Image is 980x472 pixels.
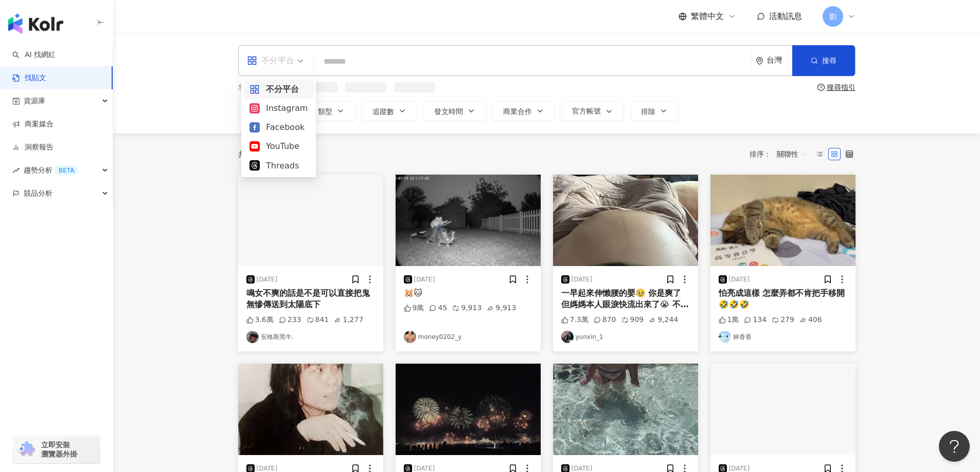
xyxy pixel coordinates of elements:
img: KOL Avatar [719,331,731,343]
span: environment [756,57,763,65]
img: KOL Avatar [404,331,416,343]
span: 趨勢分析 [24,159,78,182]
div: 9,913 [452,303,482,313]
div: 279 [772,315,794,325]
div: 870 [594,315,616,325]
span: 立即安裝 瀏覽器外掛 [41,440,77,459]
div: 3.6萬 [246,315,274,325]
span: 商業合作 [503,107,532,116]
a: searchAI 找網紅 [12,50,56,60]
img: post-image [553,175,698,266]
span: question-circle [817,84,825,91]
button: 商業合作 [492,101,555,121]
div: 怕亮成這樣 怎麼弄都不肯把手移開🤣🤣🤣 [719,288,847,311]
span: 追蹤數 [372,107,394,116]
div: 鳴女不爽的話是不是可以直接把鬼無慘傳送到太陽底下 [246,288,375,311]
div: 9萬 [404,303,424,313]
div: 7.3萬 [561,315,589,325]
div: BETA [55,165,78,176]
img: post-image [396,175,541,266]
a: KOL Avatarmoney0202_y [404,331,532,343]
span: 關聯性 [777,146,808,162]
a: 洞察報告 [12,142,54,153]
div: [DATE] [729,275,750,284]
img: post-image [553,364,698,455]
span: 排除 [641,107,655,116]
span: 活動訊息 [769,11,802,21]
img: logo [8,13,63,34]
span: 官方帳號 [572,107,601,115]
a: 找貼文 [12,73,46,83]
div: 45 [429,303,447,313]
div: 406 [799,315,822,325]
div: 909 [621,315,644,325]
span: 類型 [318,107,332,116]
span: appstore [247,55,257,66]
img: post-image [238,175,383,266]
div: 9,244 [649,315,678,325]
div: 1,277 [334,315,363,325]
div: YouTube [250,140,308,153]
div: 排序： [750,146,813,162]
button: 搜尋 [792,45,855,76]
a: 商案媒合 [12,119,54,129]
img: post-image [710,364,856,455]
span: 搜尋 [822,56,836,65]
div: 134 [744,315,767,325]
span: appstore [250,84,260,95]
button: 追蹤數 [362,101,417,121]
div: 1萬 [719,315,739,325]
button: 排除 [630,101,679,121]
div: Instagram [250,102,308,115]
div: 🐹🐱 [404,288,532,299]
iframe: Help Scout Beacon - Open [939,431,970,462]
a: chrome extension立即安裝 瀏覽器外掛 [13,436,100,463]
img: chrome extension [16,441,37,458]
a: KOL Avatar安格斯黑牛. [246,331,375,343]
span: rise [12,167,20,174]
button: 內容形式 [238,101,301,121]
span: 資源庫 [24,89,45,112]
div: 一早起來伸懶腰的嬰🥹 你是爽了 但媽媽本人眼淚快流出來了😭 不過很可愛沒錯 [561,288,690,311]
div: 台灣 [767,56,792,65]
div: [DATE] [257,275,278,284]
img: post-image [396,364,541,455]
button: 發文時間 [423,101,486,121]
div: [DATE] [572,275,593,284]
img: post-image [238,364,383,455]
div: 不分平台 [247,52,294,69]
div: 搜尋指引 [827,83,856,91]
img: post-image [710,175,856,266]
div: Facebook [250,121,308,134]
div: 不分平台 [250,83,308,96]
span: 您可能感興趣： [238,82,289,92]
div: [DATE] [414,275,435,284]
img: KOL Avatar [561,331,574,343]
span: 競品分析 [24,182,52,205]
div: 233 [279,315,301,325]
span: 繁體中文 [691,11,724,22]
div: Threads [250,159,308,172]
div: 841 [307,315,329,325]
a: KOL Avataryunxin_1 [561,331,690,343]
button: 官方帳號 [561,101,624,121]
button: 類型 [307,101,355,121]
div: 9,913 [487,303,516,313]
a: KOL Avatar林香香 [719,331,847,343]
span: 劉 [829,11,836,22]
span: 發文時間 [434,107,463,116]
div: 共 筆 [238,150,281,158]
img: KOL Avatar [246,331,259,343]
